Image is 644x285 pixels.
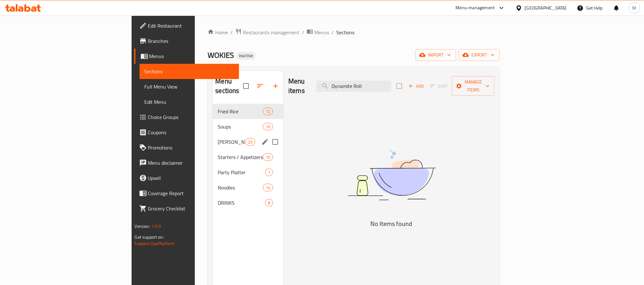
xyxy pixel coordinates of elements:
[148,205,234,212] span: Grocery Checklist
[426,81,452,91] span: Select section first
[148,129,234,136] span: Coupons
[456,4,495,12] div: Menu-management
[135,222,150,230] span: Version:
[239,79,253,93] span: Select all sections
[134,140,239,155] a: Promotions
[452,76,495,96] button: Manage items
[464,51,495,59] span: export
[135,233,164,241] span: Get support on:
[218,169,265,176] span: Party Platter
[148,113,234,121] span: Choice Groups
[140,64,239,79] a: Sections
[263,154,273,160] span: 10
[134,186,239,201] a: Coverage Report
[145,83,234,90] span: Full Menu View
[218,108,263,115] span: Fried Rice
[213,195,283,210] div: DRINKS8
[148,189,234,197] span: Coverage Report
[265,200,273,206] span: 8
[263,185,273,191] span: 14
[263,109,273,115] span: 12
[332,29,334,36] li: /
[148,174,234,182] span: Upsell
[213,101,283,213] nav: Menu sections
[236,53,256,58] span: Inactive
[312,219,471,229] h5: No Items found
[421,51,451,59] span: import
[633,4,636,11] span: M
[268,78,283,94] button: Add section
[134,201,239,216] a: Grocery Checklist
[316,81,391,92] input: search
[134,170,239,186] a: Upsell
[263,184,273,191] div: items
[263,123,273,130] div: items
[263,153,273,161] div: items
[265,169,273,176] div: items
[134,18,239,33] a: Edit Restaurant
[148,22,234,30] span: Edit Restaurant
[245,139,255,145] span: 23
[307,28,329,36] a: Menus
[312,133,471,217] img: dish.svg
[406,81,426,91] button: Add
[218,153,263,161] span: Starters / Appetizers
[263,108,273,115] div: items
[336,29,354,36] span: Sections
[148,37,234,45] span: Branches
[208,28,500,36] nav: breadcrumb
[213,119,283,134] div: Soups10
[145,68,234,75] span: Sections
[459,49,500,61] button: export
[243,29,299,36] span: Restaurants management
[145,98,234,106] span: Edit Menu
[134,155,239,170] a: Menu disclaimer
[149,52,234,60] span: Menus
[134,33,239,49] a: Branches
[525,4,567,11] div: [GEOGRAPHIC_DATA]
[263,124,273,130] span: 10
[140,79,239,94] a: Full Menu View
[134,49,239,64] a: Menus
[213,134,283,149] div: [PERSON_NAME]23edit
[265,199,273,207] div: items
[148,159,234,167] span: Menu disclaimer
[140,94,239,109] a: Edit Menu
[218,123,263,130] span: Soups
[314,29,329,36] span: Menus
[218,199,265,207] span: DRINKS
[245,138,255,146] div: items
[236,52,256,60] div: Inactive
[302,29,304,36] li: /
[213,165,283,180] div: Party Platter1
[213,180,283,195] div: Noodles14
[213,149,283,165] div: Starters / Appetizers10
[235,28,299,36] a: Restaurants management
[260,137,270,147] button: edit
[148,144,234,151] span: Promotions
[408,83,425,90] span: Add
[218,138,245,146] span: [PERSON_NAME]
[415,49,456,61] button: import
[288,76,309,96] h2: Menu items
[253,78,268,94] span: Sort sections
[135,239,175,248] a: Support.OpsPlatform
[134,125,239,140] a: Coupons
[406,81,426,91] span: Add item
[218,184,263,191] span: Noodles
[151,222,161,230] span: 1.0.0
[265,169,273,176] span: 1
[134,109,239,125] a: Choice Groups
[213,104,283,119] div: Fried Rice12
[457,78,490,94] span: Manage items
